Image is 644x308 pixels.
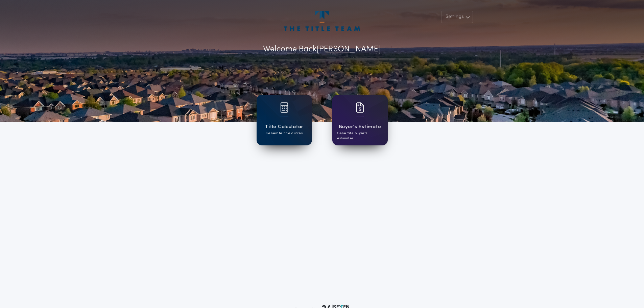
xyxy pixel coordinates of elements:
img: card icon [280,102,288,113]
h1: Buyer's Estimate [339,123,381,131]
img: card icon [356,102,364,113]
a: card iconTitle CalculatorGenerate title quotes [257,95,312,145]
p: Welcome Back [PERSON_NAME] [263,43,381,55]
button: Settings [441,11,473,23]
h1: Title Calculator [265,123,303,131]
p: Generate title quotes [266,131,303,136]
a: card iconBuyer's EstimateGenerate buyer's estimates [332,95,388,145]
p: Generate buyer's estimates [337,131,383,141]
img: account-logo [284,11,360,31]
